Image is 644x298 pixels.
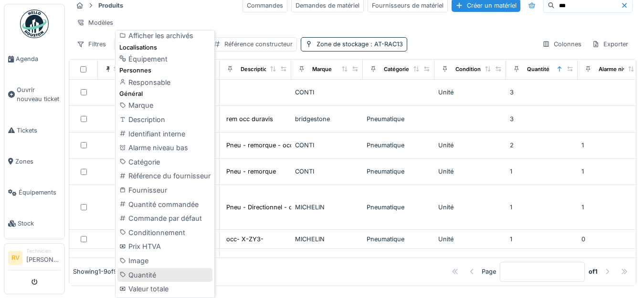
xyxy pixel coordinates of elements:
div: Quantité [117,268,212,282]
div: Quantité commandée [117,197,212,212]
div: Marque [312,65,332,73]
div: Localisations [117,43,212,52]
div: Exporter [588,37,633,51]
div: Unité [438,167,502,176]
span: Agenda [16,54,61,63]
div: Pneumatique [367,114,431,123]
div: bridgestone [295,114,359,123]
div: Prix HTVA [117,239,212,254]
span: Équipements [19,188,61,197]
div: Pneumatique [367,203,431,212]
div: Alarme niveau bas [117,141,212,155]
div: 2 [510,141,574,150]
div: Pneu - remorque [226,167,276,176]
div: 1 [510,203,574,212]
div: Pneumatique [367,235,431,244]
strong: Produits [95,1,127,10]
span: Tickets [17,126,61,135]
div: Unité [438,141,502,150]
div: Modèles [73,16,117,30]
div: Fournisseur [117,183,212,197]
div: rem occ duravis [226,114,273,123]
div: Filtres [73,37,110,51]
div: Pneumatique [367,141,431,150]
li: [PERSON_NAME] [26,247,61,268]
strong: of 1 [589,267,598,276]
div: CONTI [295,141,359,150]
span: : AT-RAC13 [369,41,403,48]
div: MICHELIN [295,203,359,212]
span: Stock [18,219,61,228]
div: Zone de stockage [317,40,403,49]
div: CONTI [295,88,359,97]
div: Référence constructeur [224,40,293,49]
div: Catégorie [117,155,212,169]
div: Conditionnement [117,226,212,240]
div: Description [117,113,212,127]
div: MICHELIN [295,235,359,244]
div: Unité [438,203,502,212]
div: Quantité [527,65,549,73]
div: Technicien [26,247,61,255]
div: Description [241,65,271,73]
div: Commande par défaut [117,211,212,226]
div: Référence du fournisseur [117,169,212,183]
div: Pneumatique [367,167,431,176]
div: Conditionnement [455,65,501,73]
div: Équipement [117,52,212,66]
div: Marque [117,98,212,113]
div: Identifiant interne [117,127,212,141]
div: Valeur totale [117,282,212,296]
div: Afficher les archivés [117,29,212,43]
div: 3 [510,88,574,97]
div: Catégorie [384,65,409,73]
div: Général [117,89,212,98]
div: Page [482,267,496,276]
div: Unité [438,88,502,97]
div: Colonnes [538,37,586,51]
div: Pneu - Directionnel - occasion [226,203,315,212]
span: Ouvrir nouveau ticket [17,85,61,103]
img: Badge_color-CXgf-gQk.svg [20,10,49,38]
span: Zones [15,157,61,166]
div: Unité [438,235,502,244]
div: occ- X-ZY3- [226,235,264,244]
div: 3 [510,114,574,123]
div: 1 [510,167,574,176]
div: Image [117,254,212,268]
div: 1 [510,235,574,244]
div: Pneu - remorque - occasion [226,141,309,150]
div: Showing 1 - 9 of 9 [73,267,117,276]
li: RV [8,251,22,265]
div: CONTI [295,167,359,176]
div: Responsable [117,75,212,90]
div: Personnes [117,66,212,75]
